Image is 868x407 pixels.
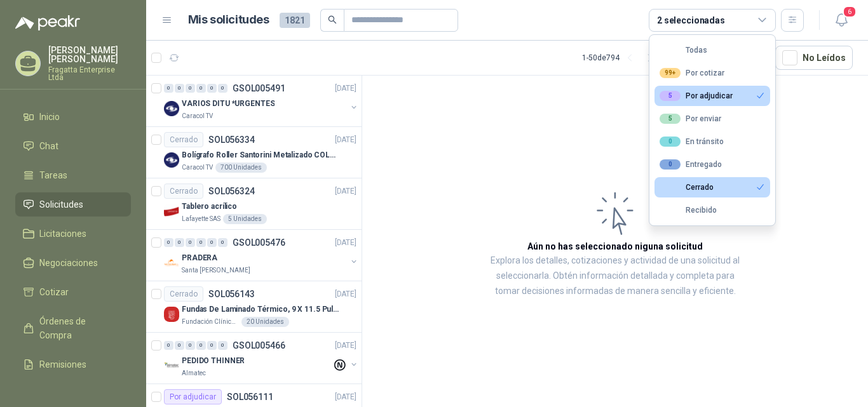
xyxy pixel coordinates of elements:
div: 0 [186,238,195,247]
div: 2 seleccionadas [657,13,725,27]
button: 99+Por cotizar [654,63,770,83]
span: 1821 [280,13,310,28]
button: 5Por enviar [654,109,770,129]
div: 0 [207,84,217,93]
span: 6 [843,6,857,18]
div: 0 [164,238,173,247]
img: Company Logo [164,152,179,168]
div: 700 Unidades [215,163,267,173]
div: 0 [175,84,184,93]
p: [DATE] [335,83,356,95]
div: Por cotizar [660,68,724,78]
div: Cerrado [164,132,203,147]
img: Company Logo [164,307,179,322]
span: Licitaciones [39,227,86,241]
a: Chat [15,134,131,158]
button: 6 [830,9,853,32]
div: 0 [196,84,206,93]
p: Explora los detalles, cotizaciones y actividad de una solicitud al seleccionarla. Obtén informaci... [489,253,741,299]
h3: Aún no has seleccionado niguna solicitud [527,239,703,253]
p: [PERSON_NAME] [PERSON_NAME] [48,46,131,63]
p: Caracol TV [182,163,213,173]
a: Licitaciones [15,222,131,246]
span: Negociaciones [39,256,98,270]
div: 0 [218,84,227,93]
a: Solicitudes [15,192,131,217]
button: Todas [654,40,770,60]
p: VARIOS DITU *URGENTES [182,98,275,110]
button: 0Entregado [654,154,770,175]
p: [DATE] [335,237,356,249]
div: Por enviar [660,114,721,124]
img: Logo peakr [15,15,80,30]
div: 0 [164,84,173,93]
p: Bolígrafo Roller Santorini Metalizado COLOR MORADO 1logo [182,149,340,161]
img: Company Logo [164,255,179,270]
p: Fragatta Enterprise Ltda [48,66,131,81]
div: Recibido [660,206,717,215]
p: SOL056111 [227,392,273,401]
div: Cerrado [660,183,714,192]
span: Chat [39,139,58,153]
a: CerradoSOL056334[DATE] Company LogoBolígrafo Roller Santorini Metalizado COLOR MORADO 1logoCaraco... [146,127,362,178]
button: 5Por adjudicar [654,86,770,106]
p: [DATE] [335,134,356,146]
div: 5 Unidades [223,214,267,224]
p: SOL056143 [208,290,255,298]
div: 0 [660,159,681,170]
button: Recibido [654,200,770,220]
img: Company Logo [164,204,179,219]
p: [DATE] [335,185,356,197]
div: 0 [186,341,195,350]
div: 1 - 50 de 794 [582,48,660,68]
p: Lafayette SAS [182,214,220,224]
h1: Mis solicitudes [188,11,269,29]
a: Inicio [15,105,131,129]
p: [DATE] [335,288,356,300]
div: 0 [218,238,227,247]
button: 0En tránsito [654,131,770,152]
a: Negociaciones [15,251,131,275]
div: 5 [660,91,681,101]
img: Company Logo [164,101,179,116]
div: 99+ [660,68,681,78]
button: No Leídos [775,46,853,70]
span: search [328,15,337,24]
div: Cerrado [164,286,203,302]
img: Company Logo [164,358,179,373]
div: Entregado [660,159,722,170]
p: GSOL005491 [233,84,285,93]
div: Por adjudicar [660,91,733,101]
p: [DATE] [335,340,356,352]
a: CerradoSOL056324[DATE] Company LogoTablero acrílicoLafayette SAS5 Unidades [146,178,362,230]
div: Por adjudicar [164,389,222,404]
a: 0 0 0 0 0 0 GSOL005476[DATE] Company LogoPRADERASanta [PERSON_NAME] [164,235,359,276]
span: Solicitudes [39,197,83,211]
div: 0 [207,238,217,247]
div: En tránsito [660,137,724,147]
p: Santa [PERSON_NAME] [182,265,250,276]
p: Tablero acrílico [182,201,237,213]
div: Todas [660,46,707,55]
div: 0 [660,137,681,147]
a: CerradoSOL056143[DATE] Company LogoFundas De Laminado Térmico, 9 X 11.5 PulgadasFundación Clínica... [146,281,362,333]
p: Fundación Clínica Shaio [182,317,239,327]
div: Cerrado [164,183,203,199]
button: Cerrado [654,177,770,197]
div: 0 [175,238,184,247]
a: Cotizar [15,280,131,304]
p: Caracol TV [182,111,213,121]
span: Cotizar [39,285,69,299]
p: SOL056324 [208,187,255,196]
a: Órdenes de Compra [15,309,131,347]
p: [DATE] [335,391,356,403]
div: 5 [660,114,681,124]
div: 0 [207,341,217,350]
p: GSOL005466 [233,341,285,350]
span: Inicio [39,110,60,124]
span: Órdenes de Compra [39,314,119,342]
div: 0 [164,341,173,350]
div: 0 [196,238,206,247]
p: PRADERA [182,252,217,264]
a: 0 0 0 0 0 0 GSOL005491[DATE] Company LogoVARIOS DITU *URGENTESCaracol TV [164,81,359,121]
